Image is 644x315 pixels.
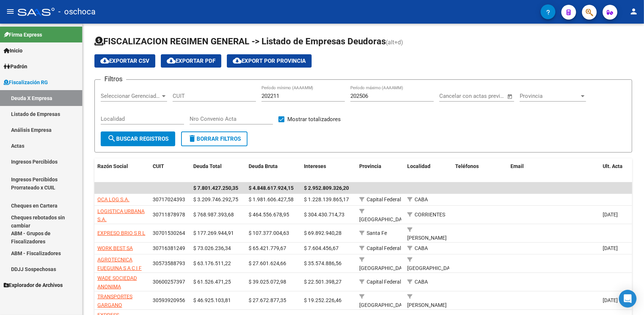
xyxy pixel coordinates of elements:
[97,275,137,290] span: WADE SOCIEDAD ANONIMA
[304,185,349,191] span: $ 2.952.809.326,20
[193,245,231,251] span: $ 73.026.236,34
[153,230,185,236] span: 30701530264
[193,260,231,266] span: $ 63.176.511,22
[246,158,301,183] datatable-header-cell: Deuda Bruta
[508,158,600,183] datatable-header-cell: Email
[193,185,238,191] span: $ 7.801.427.250,35
[190,158,246,183] datatable-header-cell: Deuda Total
[367,196,401,202] span: Capital Federal
[407,302,447,308] span: [PERSON_NAME]
[94,158,150,183] datatable-header-cell: Razón Social
[455,163,479,169] span: Teléfonos
[249,163,278,169] span: Deuda Bruta
[101,93,160,99] span: Seleccionar Gerenciador
[4,62,27,71] span: Padrón
[304,260,342,266] span: $ 35.574.886,56
[367,230,387,236] span: Santa Fe
[415,196,428,202] span: CABA
[367,279,401,285] span: Capital Federal
[249,185,294,191] span: $ 4.848.617.924,15
[153,260,185,266] span: 30573588793
[97,196,129,202] span: OCA LOG S.A.
[101,131,175,146] button: Buscar Registros
[304,196,349,202] span: $ 1.228.139.865,17
[4,31,42,39] span: Firma Express
[188,134,197,143] mat-icon: delete
[359,163,381,169] span: Provincia
[301,158,356,183] datatable-header-cell: Intereses
[153,212,185,218] span: 30711878978
[167,58,215,64] span: Exportar PDF
[58,4,96,20] span: - oschoca
[407,265,457,271] span: [GEOGRAPHIC_DATA]
[386,39,403,46] span: (alt+d)
[6,7,15,16] mat-icon: menu
[249,260,286,266] span: $ 27.601.624,66
[506,92,514,101] button: Open calendar
[153,279,185,285] span: 30600257397
[4,281,63,289] span: Explorador de Archivos
[407,235,447,241] span: [PERSON_NAME]
[4,78,48,86] span: Fiscalización RG
[249,297,286,303] span: $ 27.672.877,35
[153,163,164,169] span: CUIT
[107,136,169,142] span: Buscar Registros
[249,245,286,251] span: $ 65.421.779,67
[167,56,176,65] mat-icon: cloud_download
[407,163,430,169] span: Localidad
[520,93,579,99] span: Provincia
[161,54,221,68] button: Exportar PDF
[619,290,637,308] div: Open Intercom Messenger
[304,163,326,169] span: Intereses
[233,56,242,65] mat-icon: cloud_download
[249,230,289,236] span: $ 107.377.004,63
[153,297,185,303] span: 30593920956
[452,158,508,183] datatable-header-cell: Teléfonos
[415,212,445,218] span: CORRIENTES
[603,297,618,303] span: [DATE]
[153,245,185,251] span: 30716381249
[287,115,341,124] span: Mostrar totalizadores
[367,245,401,251] span: Capital Federal
[304,212,344,218] span: $ 304.430.714,73
[356,158,404,183] datatable-header-cell: Provincia
[107,134,116,143] mat-icon: search
[510,163,524,169] span: Email
[227,54,312,68] button: Export por Provincia
[304,230,342,236] span: $ 69.892.940,28
[603,212,618,218] span: [DATE]
[97,257,142,271] span: AGROTECNICA FUEGUINA S A C I F
[153,196,185,202] span: 30717024393
[233,58,306,64] span: Export por Provincia
[101,74,126,84] h3: Filtros
[359,302,409,308] span: [GEOGRAPHIC_DATA]
[415,279,428,285] span: CABA
[193,196,238,202] span: $ 3.209.746.292,75
[188,136,241,142] span: Borrar Filtros
[100,56,109,65] mat-icon: cloud_download
[100,58,149,64] span: Exportar CSV
[97,245,133,251] span: WORK BEST SA
[359,265,409,271] span: [GEOGRAPHIC_DATA]
[94,54,155,68] button: Exportar CSV
[249,212,289,218] span: $ 464.556.678,95
[97,163,128,169] span: Razón Social
[193,230,234,236] span: $ 177.269.944,91
[193,279,231,285] span: $ 61.526.471,25
[304,279,342,285] span: $ 22.501.398,27
[359,216,409,222] span: [GEOGRAPHIC_DATA]
[97,230,145,236] span: EXPRESO BRIO S R L
[249,279,286,285] span: $ 39.025.072,98
[181,131,247,146] button: Borrar Filtros
[415,245,428,251] span: CABA
[193,212,234,218] span: $ 768.987.393,68
[4,47,22,55] span: Inicio
[94,36,386,47] span: FISCALIZACION REGIMEN GENERAL -> Listado de Empresas Deudoras
[629,7,638,16] mat-icon: person
[603,245,618,251] span: [DATE]
[193,297,231,303] span: $ 46.925.103,81
[304,297,342,303] span: $ 19.252.226,46
[97,208,145,223] span: LOGISTICA URBANA S.A.
[193,163,222,169] span: Deuda Total
[249,196,294,202] span: $ 1.981.606.427,58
